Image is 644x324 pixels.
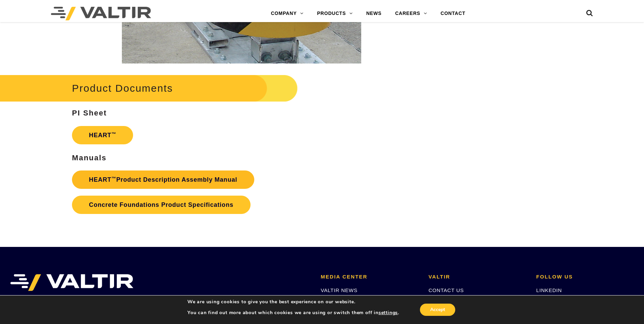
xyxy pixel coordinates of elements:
button: Accept [420,304,455,316]
sup: ™ [111,176,116,181]
a: NEWS [360,7,388,20]
button: settings [379,310,398,316]
a: PRODUCTS [310,7,360,20]
h2: FOLLOW US [536,274,634,280]
strong: PI Sheet [72,109,107,117]
sup: ™ [111,131,116,137]
a: VALTIR NEWS [321,287,357,293]
a: CONTACT US [428,287,464,293]
a: CAREERS [388,7,434,20]
p: You can find out more about which cookies we are using or switch them off in . [187,310,399,316]
a: LINKEDIN [536,287,562,293]
h2: MEDIA CENTER [321,274,418,280]
a: HEART™Product Description Assembly Manual [72,170,254,189]
h2: VALTIR [428,274,526,280]
a: CONTACT [434,7,472,20]
img: Valtir [51,7,151,20]
a: HEART™ [72,126,133,144]
a: COMPANY [264,7,310,20]
a: Concrete Foundations Product Specifications [72,196,250,214]
img: VALTIR [10,274,133,291]
strong: Manuals [72,154,107,162]
p: We are using cookies to give you the best experience on our website. [187,299,399,305]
